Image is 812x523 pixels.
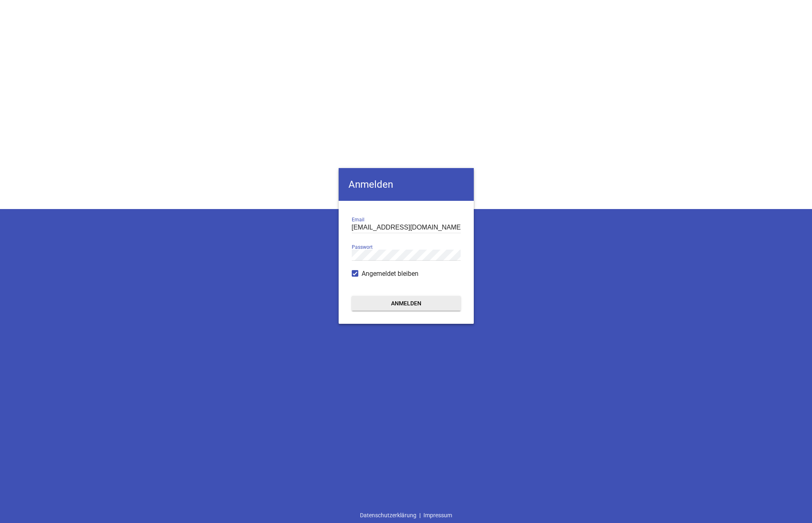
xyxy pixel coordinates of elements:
div: | [357,507,455,523]
span: Angemeldet bleiben [362,269,418,279]
h4: Anmelden [339,168,474,201]
button: Anmelden [352,296,461,311]
a: Datenschutzerklärung [357,507,419,523]
a: Impressum [421,507,455,523]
